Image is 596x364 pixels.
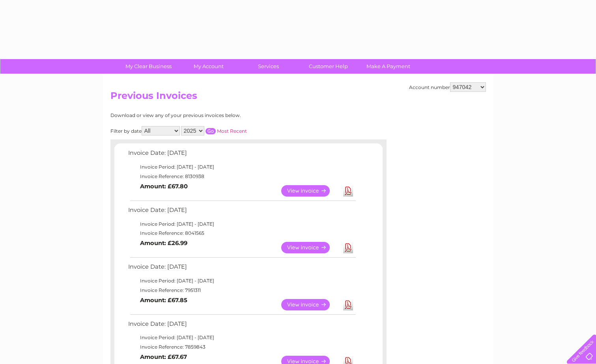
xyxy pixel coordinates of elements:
[281,299,339,310] a: View
[116,59,181,74] a: My Clear Business
[140,353,187,360] b: Amount: £67.67
[356,59,421,74] a: Make A Payment
[110,90,486,105] h2: Previous Invoices
[126,228,357,238] td: Invoice Reference: 8041565
[409,82,486,92] div: Account number
[176,59,241,74] a: My Account
[126,148,357,162] td: Invoice Date: [DATE]
[126,219,357,229] td: Invoice Period: [DATE] - [DATE]
[126,276,357,286] td: Invoice Period: [DATE] - [DATE]
[343,185,353,197] a: Download
[126,333,357,342] td: Invoice Period: [DATE] - [DATE]
[126,262,357,276] td: Invoice Date: [DATE]
[140,183,188,190] b: Amount: £67.80
[126,342,357,352] td: Invoice Reference: 7859843
[126,319,357,333] td: Invoice Date: [DATE]
[140,240,187,247] b: Amount: £26.99
[236,59,301,74] a: Services
[110,126,318,136] div: Filter by date
[343,299,353,310] a: Download
[126,172,357,181] td: Invoice Reference: 8130938
[110,113,318,118] div: Download or view any of your previous invoices below.
[126,162,357,172] td: Invoice Period: [DATE] - [DATE]
[296,59,361,74] a: Customer Help
[126,205,357,219] td: Invoice Date: [DATE]
[217,128,247,134] a: Most Recent
[140,297,187,304] b: Amount: £67.85
[126,286,357,295] td: Invoice Reference: 7951311
[281,185,339,197] a: View
[343,242,353,253] a: Download
[281,242,339,253] a: View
